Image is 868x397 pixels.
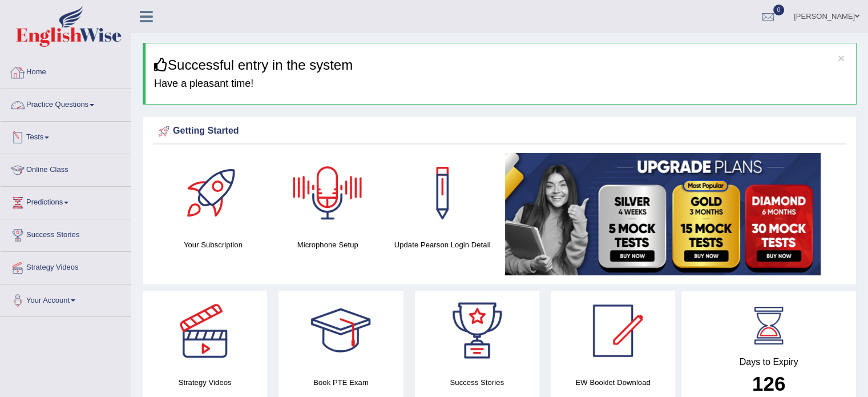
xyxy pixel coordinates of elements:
[276,239,380,251] h4: Microphone Setup
[1,187,131,215] a: Predictions
[694,357,843,367] h4: Days to Expiry
[154,78,847,90] h4: Have a pleasant time!
[1,89,131,118] a: Practice Questions
[752,372,785,395] b: 126
[1,122,131,150] a: Tests
[1,284,131,313] a: Your Account
[278,376,403,388] h4: Book PTE Exam
[143,376,267,388] h4: Strategy Videos
[551,376,675,388] h4: EW Booklet Download
[415,376,539,388] h4: Success Stories
[1,219,131,248] a: Success Stories
[391,239,494,251] h4: Update Pearson Login Detail
[1,252,131,280] a: Strategy Videos
[838,52,845,64] button: ×
[1,154,131,183] a: Online Class
[1,57,131,85] a: Home
[505,153,821,275] img: small5.jpg
[773,5,785,15] span: 0
[162,239,265,251] h4: Your Subscription
[156,123,843,140] div: Getting Started
[154,58,847,73] h3: Successful entry in the system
